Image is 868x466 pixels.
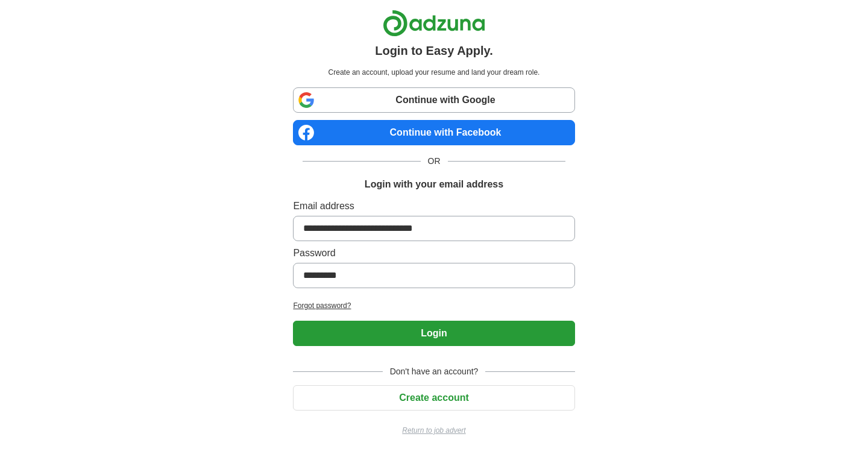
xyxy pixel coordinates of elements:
h1: Login with your email address [365,177,503,192]
img: Adzuna logo [383,10,485,37]
button: Login [293,321,574,346]
a: Continue with Google [293,87,574,113]
span: Don't have an account? [383,365,486,378]
h1: Login to Easy Apply. [375,42,493,60]
span: OR [421,155,448,168]
label: Email address [293,199,574,213]
p: Create an account, upload your resume and land your dream role. [295,67,572,78]
a: Continue with Facebook [293,120,574,145]
a: Return to job advert [293,425,574,436]
button: Create account [293,385,574,411]
label: Password [293,246,574,260]
a: Create account [293,392,574,403]
a: Forgot password? [293,300,574,311]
